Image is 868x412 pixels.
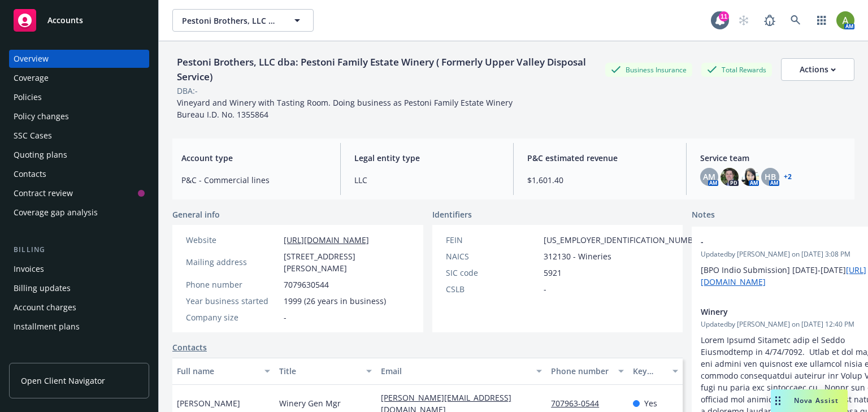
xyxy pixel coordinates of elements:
[544,283,546,295] span: -
[9,69,149,87] a: Coverage
[446,283,539,295] div: CSLB
[9,203,149,222] a: Coverage gap analysis
[21,375,105,387] span: Open Client Navigator
[177,365,258,377] div: Full name
[177,97,513,120] span: Vineyard and Winery with Tasting Room. Doing business as Pestoni Family Estate Winery Bureau I.D....
[14,318,80,336] div: Installment plans
[765,171,776,183] span: HB
[9,50,149,68] a: Overview
[527,174,672,186] span: $1,601.40
[172,9,314,32] button: Pestoni Brothers, LLC dba: Pestoni Family Estate Winery ( Formerly Upper Valley Disposal Service)
[719,11,729,21] div: 11
[544,234,705,246] span: [US_EMPLOYER_IDENTIFICATION_NUMBER]
[9,184,149,202] a: Contract review
[701,306,868,318] span: Winery
[9,88,149,106] a: Policies
[605,63,692,77] div: Business Insurance
[781,58,854,81] button: Actions
[446,250,539,262] div: NAICS
[633,365,666,377] div: Key contact
[172,209,220,220] span: General info
[703,171,715,183] span: AM
[172,55,605,85] div: Pestoni Brothers, LLC dba: Pestoni Family Estate Winery ( Formerly Upper Valley Disposal Service)
[172,341,207,353] a: Contacts
[700,152,845,164] span: Service team
[14,88,42,106] div: Policies
[551,365,611,377] div: Phone number
[741,168,759,186] img: photo
[836,11,854,29] img: photo
[446,267,539,279] div: SIC code
[14,260,44,278] div: Invoices
[186,311,279,323] div: Company size
[14,279,71,297] div: Billing updates
[14,127,52,145] div: SSC Cases
[701,63,772,77] div: Total Rewards
[9,146,149,164] a: Quoting plans
[354,174,500,186] span: LLC
[284,279,329,290] span: 7079630544
[9,5,149,36] a: Accounts
[275,358,377,385] button: Title
[14,203,98,222] div: Coverage gap analysis
[9,298,149,316] a: Account charges
[181,174,327,186] span: P&C - Commercial lines
[784,9,807,32] a: Search
[186,295,279,307] div: Year business started
[47,16,83,25] span: Accounts
[186,234,279,246] div: Website
[284,250,410,274] span: [STREET_ADDRESS][PERSON_NAME]
[14,184,73,202] div: Contract review
[177,397,240,409] span: [PERSON_NAME]
[186,279,279,290] div: Phone number
[172,358,275,385] button: Full name
[810,9,833,32] a: Switch app
[701,236,868,248] span: -
[771,389,785,412] div: Drag to move
[381,365,530,377] div: Email
[284,235,369,245] a: [URL][DOMAIN_NAME]
[644,397,657,409] span: Yes
[9,318,149,336] a: Installment plans
[784,174,792,180] a: +2
[14,107,69,125] div: Policy changes
[544,250,611,262] span: 312130 - Wineries
[628,358,683,385] button: Key contact
[14,146,67,164] div: Quoting plans
[527,152,672,164] span: P&C estimated revenue
[284,311,287,323] span: -
[692,209,715,222] span: Notes
[432,209,472,220] span: Identifiers
[182,15,280,27] span: Pestoni Brothers, LLC dba: Pestoni Family Estate Winery ( Formerly Upper Valley Disposal Service)
[9,127,149,145] a: SSC Cases
[354,152,500,164] span: Legal entity type
[279,397,341,409] span: Winery Gen Mgr
[14,69,49,87] div: Coverage
[14,50,49,68] div: Overview
[14,165,46,183] div: Contacts
[701,264,866,287] a: [URL][DOMAIN_NAME]
[800,59,836,80] div: Actions
[9,107,149,125] a: Policy changes
[9,244,149,255] div: Billing
[177,85,198,97] div: DBA: -
[279,365,360,377] div: Title
[14,298,76,316] div: Account charges
[551,398,608,409] a: 707963-0544
[284,295,386,307] span: 1999 (26 years in business)
[758,9,781,32] a: Report a Bug
[794,396,839,405] span: Nova Assist
[544,267,562,279] span: 5921
[771,389,848,412] button: Nova Assist
[546,358,628,385] button: Phone number
[9,260,149,278] a: Invoices
[721,168,739,186] img: photo
[732,9,755,32] a: Start snowing
[9,165,149,183] a: Contacts
[186,256,279,268] div: Mailing address
[446,234,539,246] div: FEIN
[181,152,327,164] span: Account type
[376,358,546,385] button: Email
[9,279,149,297] a: Billing updates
